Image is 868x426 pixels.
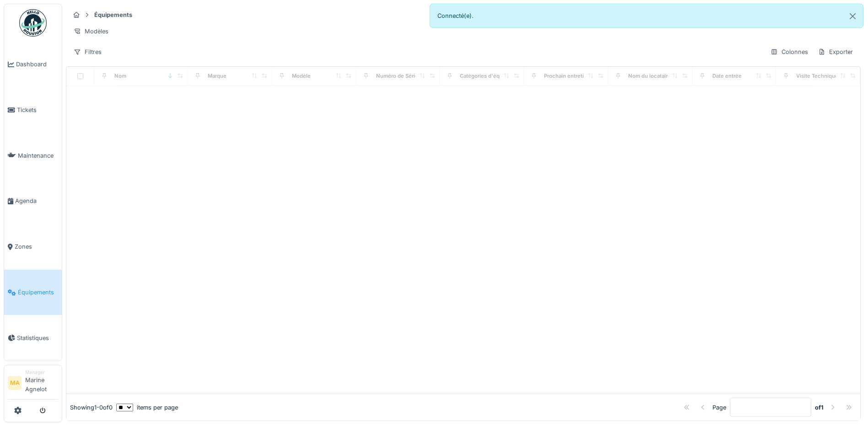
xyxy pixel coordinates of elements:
span: Statistiques [17,334,58,342]
span: Maintenance [18,151,58,160]
a: Statistiques [4,315,62,361]
div: Connecté(e). [430,4,864,28]
a: Équipements [4,270,62,315]
button: Close [842,4,863,28]
a: Maintenance [4,133,62,178]
div: Page [712,403,726,412]
img: Badge_color-CXgf-gQk.svg [19,9,47,37]
div: Catégories d'équipement [460,72,523,80]
div: Date entrée [712,72,742,80]
span: Agenda [15,197,58,205]
div: Colonnes [766,45,812,59]
div: Nom du locataire [628,72,671,80]
a: Agenda [4,178,62,224]
div: items per page [116,403,178,412]
div: Nom [114,72,126,80]
div: Marque [208,72,226,80]
div: Manager [25,369,58,376]
a: Dashboard [4,42,62,87]
li: MA [8,376,22,390]
a: Tickets [4,87,62,133]
div: Filtres [70,45,106,59]
span: Équipements [18,288,58,297]
li: Marine Agnelot [25,369,58,397]
span: Tickets [17,106,58,114]
div: Visite Technique PL [796,72,846,80]
strong: Équipements [91,11,136,19]
strong: of 1 [815,403,824,412]
div: Modèle [292,72,311,80]
div: Modèles [70,25,113,38]
div: Showing 1 - 0 of 0 [70,403,113,412]
span: Dashboard [16,60,58,69]
div: Numéro de Série [376,72,418,80]
div: Exporter [814,45,857,59]
div: Prochain entretien [544,72,590,80]
a: MA ManagerMarine Agnelot [8,369,58,399]
span: Zones [15,242,58,251]
a: Zones [4,224,62,270]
